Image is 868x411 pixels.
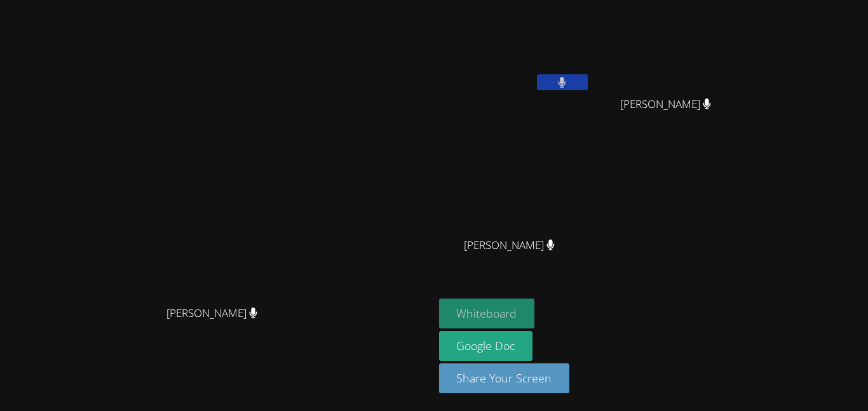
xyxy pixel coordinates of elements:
[464,236,555,255] span: [PERSON_NAME]
[166,304,257,323] span: [PERSON_NAME]
[439,299,535,328] button: Whiteboard
[620,95,711,114] span: [PERSON_NAME]
[439,331,533,361] a: Google Doc
[439,363,570,393] button: Share Your Screen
